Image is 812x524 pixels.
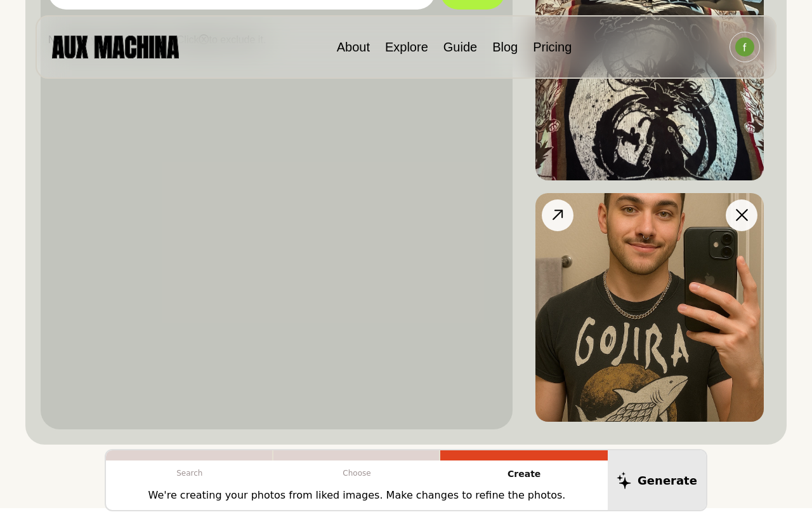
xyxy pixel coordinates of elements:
[443,40,477,54] a: Guide
[385,40,428,54] a: Explore
[106,460,273,486] p: Search
[533,40,572,54] a: Pricing
[735,37,754,57] img: Avatar
[148,488,566,503] p: We're creating your photos from liked images. Make changes to refine the photos.
[492,40,518,54] a: Blog
[52,36,179,58] img: AUX MACHINA
[440,460,608,488] p: Create
[337,40,370,54] a: About
[535,193,764,422] img: Image
[608,450,706,510] button: Generate
[273,460,441,486] p: Choose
